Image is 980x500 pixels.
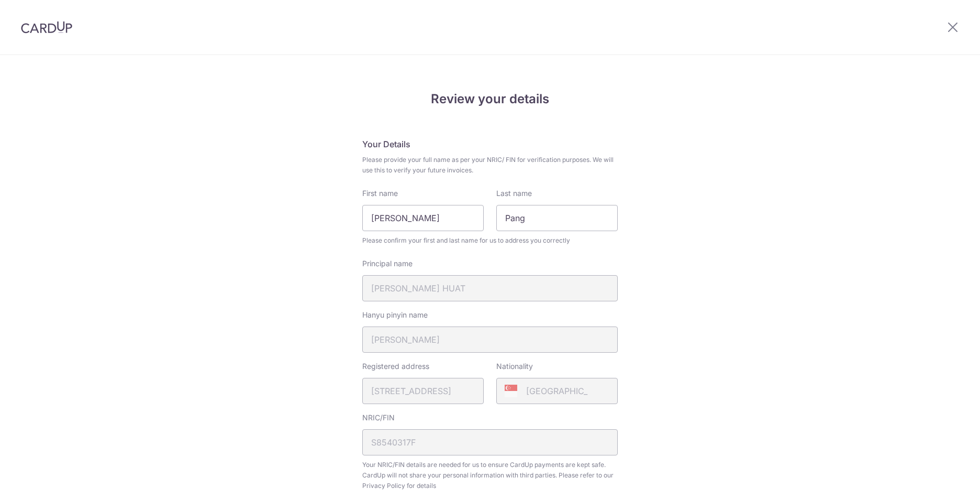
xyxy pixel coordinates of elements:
input: Last name [496,205,618,231]
h5: Your Details [362,138,618,150]
label: Nationality [496,361,533,372]
label: NRIC/FIN [362,412,395,423]
span: Please provide your full name as per your NRIC/ FIN for verification purposes. We will use this t... [362,155,618,176]
label: First name [362,188,398,199]
span: Your NRIC/FIN details are needed for us to ensure CardUp payments are kept safe. CardUp will not ... [362,460,618,491]
input: First Name [362,205,484,231]
label: Last name [496,188,532,199]
h4: Review your details [362,90,618,108]
label: Registered address [362,361,429,372]
span: Please confirm your first and last name for us to address you correctly [362,235,618,246]
img: CardUp [21,21,72,34]
label: Hanyu pinyin name [362,310,428,320]
label: Principal name [362,258,413,269]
